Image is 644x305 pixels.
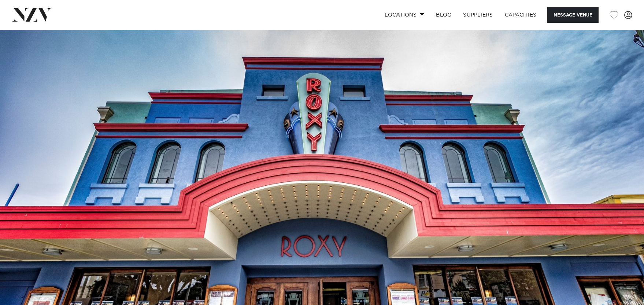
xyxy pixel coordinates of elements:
[430,7,457,23] a: BLOG
[379,7,430,23] a: Locations
[547,7,599,23] button: Message Venue
[499,7,543,23] a: Capacities
[12,8,52,21] img: nzv-logo.png
[457,7,499,23] a: SUPPLIERS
